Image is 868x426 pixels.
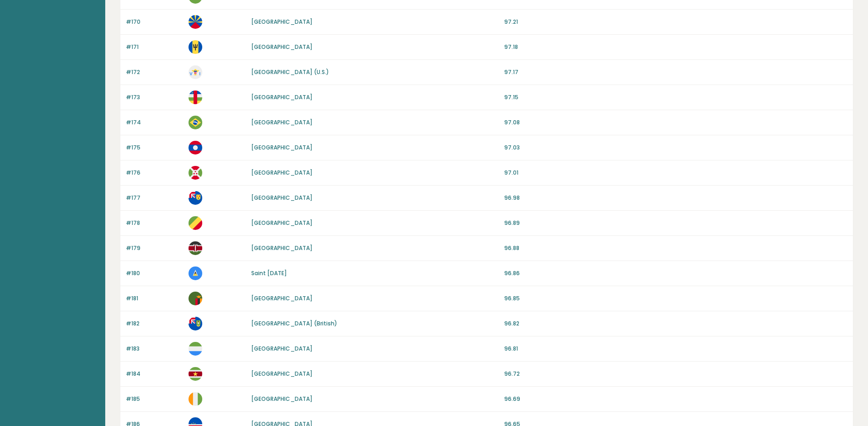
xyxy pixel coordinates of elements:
a: [GEOGRAPHIC_DATA] (British) [251,319,337,327]
img: vg.svg [189,317,202,330]
a: [GEOGRAPHIC_DATA] [251,244,313,252]
a: [GEOGRAPHIC_DATA] [251,18,313,26]
p: #179 [126,244,183,252]
img: tc.svg [189,191,202,205]
p: 96.81 [504,345,847,353]
img: re.svg [189,15,202,29]
img: cg.svg [189,216,202,230]
img: la.svg [189,141,202,154]
p: #178 [126,219,183,227]
a: Saint [DATE] [251,269,287,277]
p: 96.69 [504,395,847,403]
p: #170 [126,18,183,26]
p: #176 [126,169,183,177]
p: 96.72 [504,370,847,378]
p: 96.98 [504,194,847,202]
p: 97.01 [504,169,847,177]
img: zm.svg [189,292,202,305]
a: [GEOGRAPHIC_DATA] [251,194,313,202]
p: #174 [126,118,183,127]
p: 97.03 [504,144,847,152]
p: #175 [126,144,183,152]
p: #171 [126,43,183,51]
p: #183 [126,345,183,353]
p: #173 [126,93,183,101]
img: lc.svg [189,266,202,280]
a: [GEOGRAPHIC_DATA] [251,93,313,101]
p: #185 [126,395,183,403]
img: ci.svg [189,392,202,406]
p: #180 [126,269,183,277]
a: [GEOGRAPHIC_DATA] [251,345,313,352]
img: bb.svg [189,40,202,54]
img: sr.svg [189,367,202,381]
img: bi.svg [189,166,202,180]
a: [GEOGRAPHIC_DATA] [251,219,313,227]
img: sl.svg [189,342,202,356]
a: [GEOGRAPHIC_DATA] [251,144,313,151]
p: 97.18 [504,43,847,51]
p: #181 [126,294,183,303]
img: cf.svg [189,91,202,104]
img: ke.svg [189,241,202,255]
img: vi.svg [189,65,202,79]
a: [GEOGRAPHIC_DATA] [251,169,313,176]
p: #182 [126,319,183,328]
p: 97.17 [504,68,847,76]
p: 96.86 [504,269,847,277]
p: #184 [126,370,183,378]
a: [GEOGRAPHIC_DATA] [251,395,313,403]
p: 96.85 [504,294,847,303]
a: [GEOGRAPHIC_DATA] (U.S.) [251,68,329,76]
a: [GEOGRAPHIC_DATA] [251,118,313,126]
p: 96.88 [504,244,847,252]
p: 97.08 [504,118,847,127]
p: #177 [126,194,183,202]
a: [GEOGRAPHIC_DATA] [251,294,313,302]
a: [GEOGRAPHIC_DATA] [251,43,313,51]
img: br.svg [189,116,202,129]
p: 97.21 [504,18,847,26]
p: 96.89 [504,219,847,227]
a: [GEOGRAPHIC_DATA] [251,370,313,378]
p: 97.15 [504,93,847,101]
p: #172 [126,68,183,76]
p: 96.82 [504,319,847,328]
